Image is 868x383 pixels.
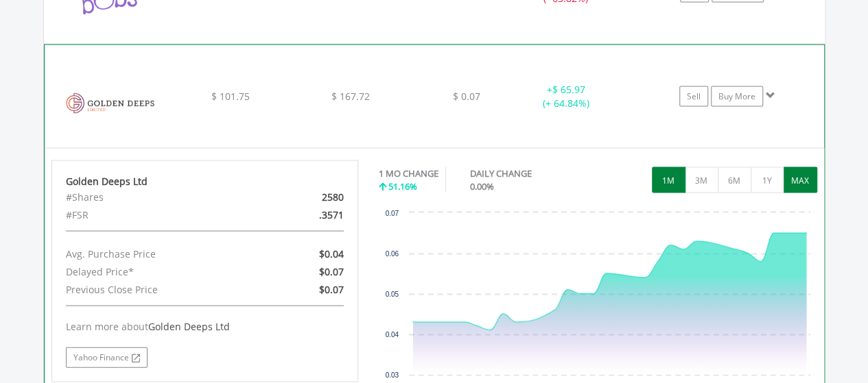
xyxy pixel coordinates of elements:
[56,262,255,280] div: Delayed Price*
[386,290,399,297] text: 0.05
[386,209,399,217] text: 0.07
[685,166,718,193] button: 3M
[470,166,580,180] div: DAILY CHANGE
[379,166,438,180] div: 1 MO CHANGE
[255,188,354,206] div: 2580
[66,174,344,188] div: Golden Deeps Ltd
[470,180,494,192] span: 0.00%
[386,249,399,257] text: 0.06
[711,86,763,106] a: Buy More
[388,180,417,192] span: 51.16%
[255,206,354,223] div: .3571
[784,166,817,193] button: MAX
[56,188,255,206] div: #Shares
[211,89,250,102] span: $ 101.75
[51,62,169,144] img: EQU.AU.GED.png
[386,330,399,338] text: 0.04
[319,247,344,260] span: $0.04
[331,89,370,102] span: $ 167.72
[56,245,255,262] div: Avg. Purchase Price
[718,166,751,193] button: 6M
[652,166,685,193] button: 1M
[56,280,255,298] div: Previous Close Price
[319,282,344,295] span: $0.07
[453,89,480,102] span: $ 0.07
[319,264,344,277] span: $0.07
[386,371,399,378] text: 0.03
[514,82,617,110] div: + (+ 64.84%)
[148,319,230,332] span: Golden Deeps Ltd
[66,347,148,367] a: Yahoo Finance
[552,82,585,95] span: $ 65.97
[66,319,344,333] div: Learn more about
[679,86,708,106] a: Sell
[56,206,255,223] div: #FSR
[751,166,784,193] button: 1Y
